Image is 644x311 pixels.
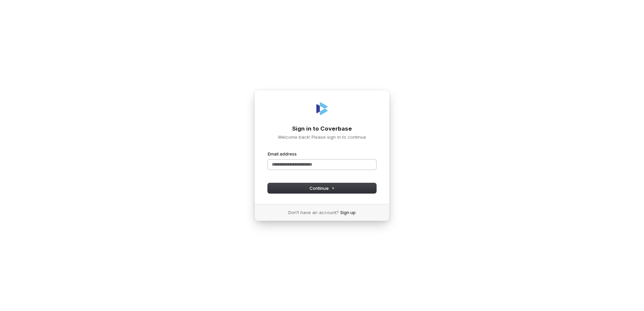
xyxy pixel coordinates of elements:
p: Welcome back! Please sign in to continue [268,134,376,140]
span: Continue [310,185,335,191]
span: Don’t have an account? [288,209,339,215]
a: Sign up [340,209,356,215]
button: Continue [268,183,376,193]
label: Email address [268,151,297,157]
img: Coverbase [314,101,330,117]
h1: Sign in to Coverbase [268,125,376,133]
